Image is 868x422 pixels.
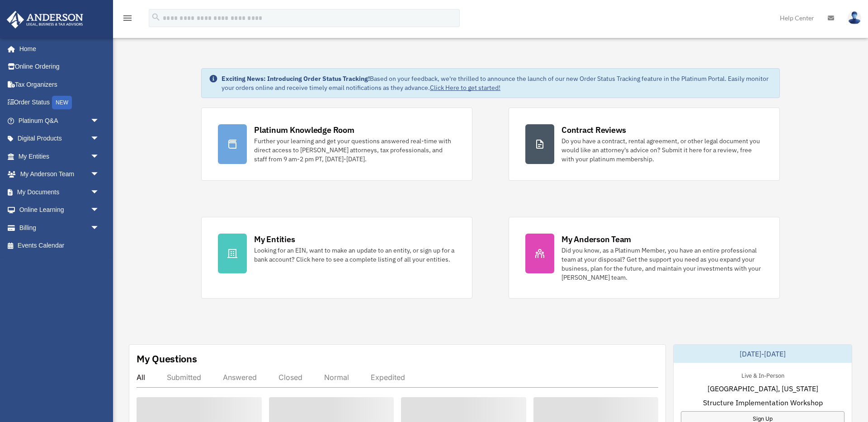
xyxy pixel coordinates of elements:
[137,373,145,382] div: All
[6,237,113,255] a: Events Calendar
[561,246,763,282] div: Did you know, as a Platinum Member, you have an entire professional team at your disposal? Get th...
[254,234,295,245] div: My Entities
[90,219,108,237] span: arrow_drop_down
[254,246,456,264] div: Looking for an EIN, want to make an update to an entity, or sign up for a bank account? Click her...
[90,183,108,202] span: arrow_drop_down
[90,130,108,148] span: arrow_drop_down
[122,13,133,23] i: menu
[561,124,626,136] div: Contract Reviews
[222,75,370,83] strong: Exciting News: Introducing Order Status Tracking!
[6,201,113,219] a: Online Learningarrow_drop_down
[371,373,405,382] div: Expedited
[6,219,113,237] a: Billingarrow_drop_down
[254,124,354,136] div: Platinum Knowledge Room
[509,217,780,299] a: My Anderson Team Did you know, as a Platinum Member, you have an entire professional team at your...
[561,234,631,245] div: My Anderson Team
[848,11,861,24] img: User Pic
[90,165,108,184] span: arrow_drop_down
[6,130,113,148] a: Digital Productsarrow_drop_down
[122,16,133,23] a: menu
[201,217,472,299] a: My Entities Looking for an EIN, want to make an update to an entity, or sign up for a bank accoun...
[278,373,302,382] div: Closed
[430,84,500,92] a: Click Here to get started!
[201,108,472,181] a: Platinum Knowledge Room Further your learning and get your questions answered real-time with dire...
[6,58,113,76] a: Online Ordering
[6,112,113,130] a: Platinum Q&Aarrow_drop_down
[137,352,197,366] div: My Questions
[6,147,113,165] a: My Entitiesarrow_drop_down
[4,11,86,28] img: Anderson Advisors Platinum Portal
[324,373,349,382] div: Normal
[6,75,113,94] a: Tax Organizers
[6,165,113,183] a: My Anderson Teamarrow_drop_down
[167,373,201,382] div: Submitted
[674,345,852,363] div: [DATE]-[DATE]
[6,40,108,58] a: Home
[708,383,818,394] span: [GEOGRAPHIC_DATA], [US_STATE]
[6,94,113,112] a: Order StatusNEW
[254,136,456,164] div: Further your learning and get your questions answered real-time with direct access to [PERSON_NAM...
[222,74,772,92] div: Based on your feedback, we're thrilled to announce the launch of our new Order Status Tracking fe...
[734,370,792,380] div: Live & In-Person
[509,108,780,181] a: Contract Reviews Do you have a contract, rental agreement, or other legal document you would like...
[223,373,257,382] div: Answered
[90,147,108,166] span: arrow_drop_down
[703,397,823,408] span: Structure Implementation Workshop
[90,112,108,130] span: arrow_drop_down
[52,96,72,109] div: NEW
[561,136,763,164] div: Do you have a contract, rental agreement, or other legal document you would like an attorney's ad...
[6,183,113,201] a: My Documentsarrow_drop_down
[151,12,161,22] i: search
[90,201,108,220] span: arrow_drop_down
